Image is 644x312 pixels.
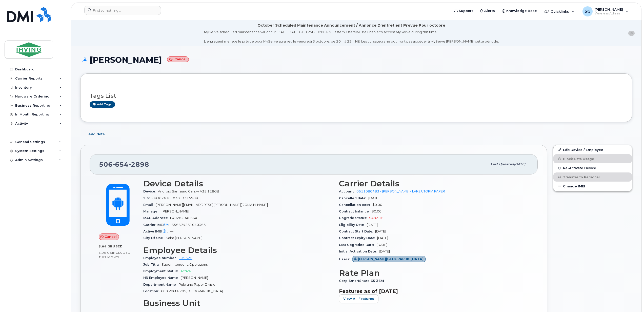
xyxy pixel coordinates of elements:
[162,209,189,213] span: [PERSON_NAME]
[368,196,379,200] span: [DATE]
[339,249,379,253] span: Initial Activation Date
[339,179,529,188] h3: Carrier Details
[143,299,333,308] h3: Business Unit
[553,163,632,172] button: Re-Activate Device
[90,93,623,99] h3: Tags List
[369,216,384,220] span: $482.16
[491,162,514,166] span: Last updated
[339,189,356,193] span: Account
[181,276,208,280] span: [PERSON_NAME]
[162,263,208,266] span: Superintendent, Operations
[339,268,529,278] h3: Rate Plan
[372,203,382,207] span: $0.00
[166,236,202,240] span: Saint [PERSON_NAME]
[343,296,374,301] span: View All Features
[143,229,170,233] span: Active IMEI
[80,55,632,64] h1: [PERSON_NAME]
[339,203,372,207] span: Cancellation cost
[90,101,115,108] a: Add tags
[143,276,181,280] span: HR Employee Name
[80,130,109,139] button: Add Note
[99,251,112,255] span: 5.00 GB
[356,189,445,193] a: 0511080483 - [PERSON_NAME] - LAKE UTOPIA PAPER
[143,216,170,220] span: MAC Address
[99,161,149,168] span: 506
[143,283,179,286] span: Department Name
[99,245,113,248] span: 3.84 GB
[257,23,445,28] div: October Scheduled Maintenance Announcement / Annonce D'entretient Prévue Pour octobre
[352,257,426,261] a: [PERSON_NAME][GEOGRAPHIC_DATA]
[339,196,368,200] span: Cancelled date
[339,294,378,303] button: View All Features
[553,154,632,163] button: Block Data Usage
[161,289,223,293] span: 600 Route 785, [GEOGRAPHIC_DATA]
[172,223,206,227] span: 356674231040363
[143,209,162,213] span: Manager
[143,269,180,273] span: Employment Status
[553,145,632,154] a: Edit Device / Employee
[339,279,387,283] span: Corp SmartShare 65 36M
[339,288,529,294] h3: Features as of [DATE]
[143,179,333,188] h3: Device Details
[167,56,189,62] small: Cancel
[143,203,156,207] span: Email
[563,166,596,170] span: Re-Activate Device
[339,257,352,261] span: Users
[367,223,378,227] span: [DATE]
[372,209,381,213] span: $0.00
[158,189,219,193] span: Android Samsung Galaxy A35 128GB
[339,216,369,220] span: Upgrade Status
[514,162,525,166] span: [DATE]
[143,256,179,260] span: Employee number
[170,216,197,220] span: E49282BAE66A
[143,289,161,293] span: Location
[113,161,129,168] span: 654
[170,229,173,233] span: —
[358,257,424,261] span: [PERSON_NAME][GEOGRAPHIC_DATA]
[143,196,152,200] span: SIM
[129,161,149,168] span: 2898
[180,269,191,273] span: Active
[152,196,198,200] span: 89302610103013315989
[143,263,162,266] span: Job Title
[143,246,333,255] h3: Employee Details
[143,223,172,227] span: Carrier IMEI
[379,249,390,253] span: [DATE]
[553,172,632,182] button: Transfer to Personal
[339,229,375,233] span: Contract Start Date
[156,203,268,207] span: [PERSON_NAME][EMAIL_ADDRESS][PERSON_NAME][DOMAIN_NAME]
[553,182,632,191] button: Change IMEI
[339,223,367,227] span: Eligibility Date
[88,132,105,136] span: Add Note
[376,243,387,247] span: [DATE]
[179,256,192,260] a: 139325
[204,30,499,44] div: MyServe scheduled maintenance will occur [DATE][DATE] 8:00 PM - 10:00 PM Eastern. Users will be u...
[375,229,386,233] span: [DATE]
[179,283,217,286] span: Pulp and Paper Division
[99,251,131,259] span: included this month
[339,236,377,240] span: Contract Expiry Date
[105,234,117,239] span: Cancel
[113,244,123,248] span: used
[377,236,388,240] span: [DATE]
[628,31,635,36] button: close notification
[143,236,166,240] span: City Of Use
[143,189,158,193] span: Device
[339,243,376,247] span: Last Upgraded Date
[339,209,372,213] span: Contract balance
